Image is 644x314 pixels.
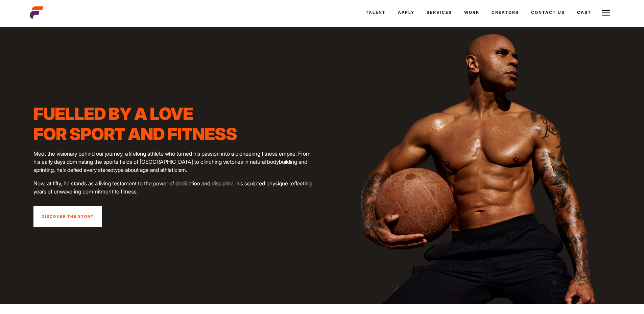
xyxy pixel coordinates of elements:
a: Services [421,3,458,22]
p: Meet the visionary behind our journey, a lifelong athlete who turned his passion into a pioneerin... [33,150,318,174]
a: Creators [485,3,525,22]
p: Now, at fifty, he stands as a living testament to the power of dedication and discipline, his scu... [33,179,318,195]
img: cropped-aefm-brand-fav-22-square.png [30,6,43,19]
img: Burger icon [602,9,610,17]
a: Contact Us [525,3,571,22]
a: Talent [360,3,392,22]
a: Work [458,3,485,22]
a: Discover the story [33,206,102,227]
a: Apply [392,3,421,22]
a: Cast [571,3,597,22]
h1: Fuelled by a love for sport and fitness [33,104,318,144]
